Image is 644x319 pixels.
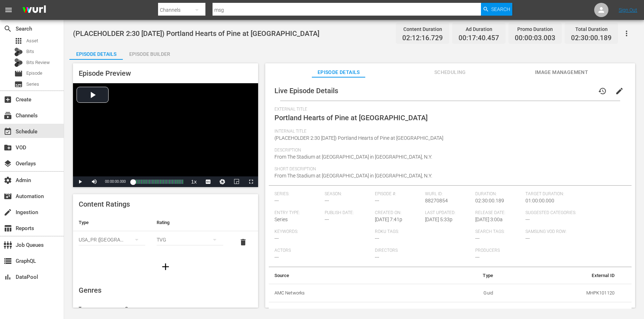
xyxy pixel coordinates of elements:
[26,48,34,55] span: Bits
[375,229,472,235] span: Roku Tags:
[105,180,126,184] span: 00:00:00.000
[525,229,572,235] span: Samsung VOD Row:
[525,217,530,222] span: ---
[375,254,379,260] span: ---
[4,257,12,265] span: GraphQL
[133,180,183,184] div: Progress Bar
[619,7,637,13] a: Sign Out
[397,284,499,302] td: Guid
[201,176,215,187] button: Captions
[274,173,432,179] span: From The Stadium at [GEOGRAPHIC_DATA] in [GEOGRAPHIC_DATA], N.Y.
[73,214,258,253] table: simple table
[611,83,628,100] button: edit
[14,58,23,67] div: Bits Review
[14,37,23,45] span: Asset
[325,191,371,197] span: Season:
[375,198,379,203] span: ---
[274,129,622,134] span: Internal Title
[475,248,572,254] span: Producers
[69,46,123,60] button: Episode Details
[4,224,12,233] span: Reports
[73,214,151,231] th: Type
[475,229,522,235] span: Search Tags:
[269,267,397,284] th: Source
[375,248,472,254] span: Directors
[123,46,176,63] div: Episode Builder
[515,24,555,34] div: Promo Duration
[525,191,622,197] span: Target Duration:
[14,69,23,78] span: Episode
[425,210,472,216] span: Last Updated:
[79,286,101,294] span: Genres
[274,135,443,141] span: (PLACEHOLDER 2:30 [DATE]) Portland Hearts of Pine at [GEOGRAPHIC_DATA]
[402,24,443,34] div: Content Duration
[244,176,258,187] button: Fullscreen
[325,217,329,222] span: ---
[157,230,223,250] div: TVG
[274,166,622,172] span: Short Description
[235,234,252,251] button: delete
[475,254,480,260] span: ---
[151,214,229,231] th: Rating
[4,159,12,168] span: Overlays
[73,83,258,187] div: Video Player
[481,3,512,16] button: Search
[4,208,12,217] span: Ingestion
[402,34,443,42] span: 02:12:16.729
[274,191,321,197] span: Series:
[274,154,432,160] span: From The Stadium at [GEOGRAPHIC_DATA] in [GEOGRAPHIC_DATA], N.Y.
[269,284,397,302] th: AMC Networks
[525,198,554,203] span: 01:00:00.000
[475,198,504,203] span: 02:30:00.189
[187,176,201,187] button: Playback Rate
[325,210,371,216] span: Publish Date:
[425,191,472,197] span: Wurl ID:
[475,217,503,222] span: [DATE] 3:00a
[79,200,130,208] span: Content Ratings
[397,267,499,284] th: Type
[14,48,23,56] div: Bits
[475,210,522,216] span: Release Date:
[375,210,422,216] span: Created On:
[73,176,87,187] button: Play
[4,273,12,281] span: DataPool
[525,210,622,216] span: Suggested Categories:
[274,217,288,222] span: Series
[87,176,101,187] button: Mute
[4,176,12,185] span: Admin
[459,34,499,42] span: 00:17:40.457
[4,111,12,120] span: Channels
[26,70,42,77] span: Episode
[4,241,12,249] span: Job Queues
[375,217,402,222] span: [DATE] 7:41p
[79,230,145,250] div: USA_PR ([GEOGRAPHIC_DATA])
[274,248,371,254] span: Actors
[375,235,379,241] span: ---
[615,87,624,95] span: edit
[525,235,530,241] span: ---
[79,69,131,78] span: Episode Preview
[425,217,452,222] span: [DATE] 5:33p
[73,300,119,317] th: Type
[425,198,448,203] span: 88270854
[274,229,371,235] span: Keywords:
[274,86,338,95] span: Live Episode Details
[4,6,13,14] span: menu
[535,68,588,77] span: Image Management
[475,191,522,197] span: Duration:
[215,176,230,187] button: Jump To Time
[274,107,622,112] span: External Title
[274,113,428,122] span: Portland Hearts of Pine at [GEOGRAPHIC_DATA]
[123,46,176,60] button: Episode Builder
[312,68,365,77] span: Episode Details
[239,238,247,246] span: delete
[491,3,510,16] span: Search
[4,143,12,152] span: VOD
[459,24,499,34] div: Ad Duration
[598,87,607,95] span: history
[499,284,620,302] td: MHPK101120
[499,267,620,284] th: External ID
[4,25,12,33] span: Search
[423,68,477,77] span: Scheduling
[69,46,123,63] div: Episode Details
